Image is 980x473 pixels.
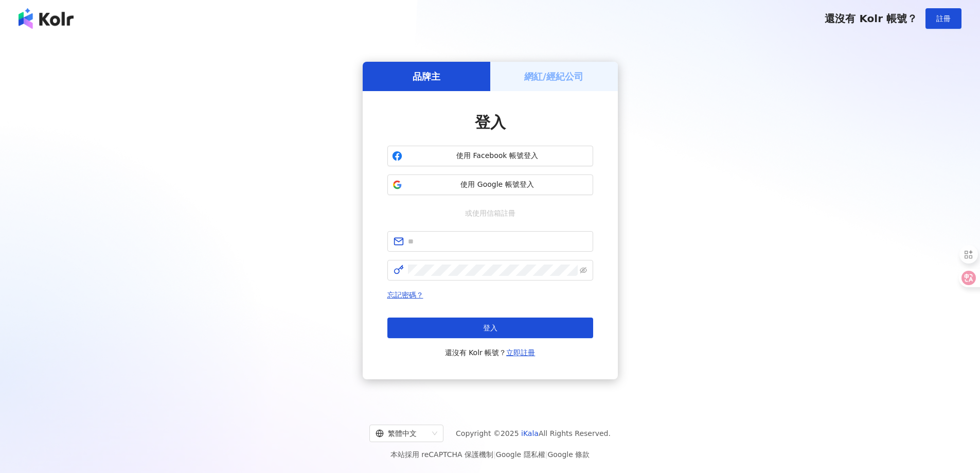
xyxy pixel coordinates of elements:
[524,70,583,83] h5: 網紅/經紀公司
[825,12,917,25] span: 還沒有 Kolr 帳號？
[475,113,506,131] span: 登入
[406,180,589,190] span: 使用 Google 帳號登入
[458,207,523,219] span: 或使用信箱註冊
[19,8,74,29] img: logo
[496,450,545,459] a: Google 隱私權
[387,174,593,195] button: 使用 Google 帳號登入
[545,450,548,459] span: |
[387,318,593,338] button: 登入
[547,450,590,459] a: Google 條款
[506,348,535,357] a: 立即註冊
[521,429,539,437] a: iKala
[580,267,587,274] span: eye-invisible
[483,324,497,332] span: 登入
[493,450,496,459] span: |
[936,14,951,23] span: 註冊
[445,346,536,359] span: 還沒有 Kolr 帳號？
[387,146,593,166] button: 使用 Facebook 帳號登入
[925,8,961,29] button: 註冊
[406,151,589,161] span: 使用 Facebook 帳號登入
[390,448,590,461] span: 本站採用 reCAPTCHA 保護機制
[413,70,440,83] h5: 品牌主
[456,427,611,440] span: Copyright © 2025 All Rights Reserved.
[376,425,428,442] div: 繁體中文
[387,291,423,299] a: 忘記密碼？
